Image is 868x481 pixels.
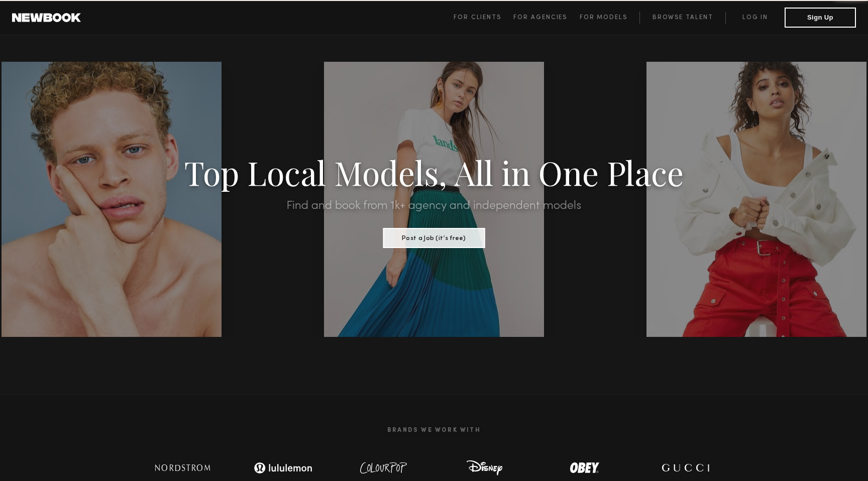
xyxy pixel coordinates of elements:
[351,458,416,478] img: logo-colour-pop.svg
[454,12,513,24] a: For Clients
[383,228,485,248] button: Post a Job (it’s free)
[383,231,485,243] a: Post a Job (it’s free)
[65,200,803,212] h2: Find and book from 1k+ agency and independent models
[580,15,627,21] span: For Models
[725,12,785,24] a: Log in
[580,12,640,24] a: For Models
[452,458,517,478] img: logo-disney.svg
[785,8,856,28] button: Sign Up
[653,458,718,478] img: logo-gucci.svg
[148,458,218,478] img: logo-nordstrom.svg
[513,12,579,24] a: For Agencies
[65,157,803,188] h1: Top Local Models, All in One Place
[639,12,725,24] a: Browse Talent
[133,415,735,446] h2: Brands We Work With
[248,458,318,478] img: logo-lulu.svg
[513,15,567,21] span: For Agencies
[454,15,501,21] span: For Clients
[552,458,617,478] img: logo-obey.svg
